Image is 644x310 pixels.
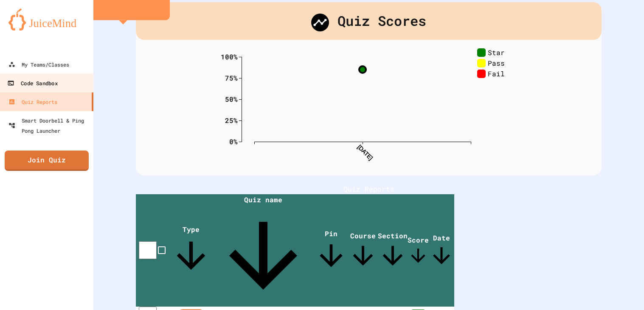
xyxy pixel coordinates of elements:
span: Type [170,225,212,277]
span: Quiz name [212,195,314,307]
input: select all desserts [139,241,157,259]
span: Pin [314,229,348,273]
a: Join Quiz [5,151,89,171]
text: 100% [221,52,238,61]
div: Quiz Reports [8,97,57,107]
span: Date [429,233,454,268]
text: 50% [225,94,238,103]
span: Section [378,231,408,271]
text: Fail [488,69,505,78]
div: Code Sandbox [7,78,57,89]
text: 25% [225,115,238,124]
img: logo-orange.svg [8,8,85,31]
text: [DATE] [356,143,374,161]
text: 75% [225,73,238,82]
text: Pass [488,58,505,67]
div: Quiz Scores [136,2,602,40]
div: Smart Doorbell & Ping Pong Launcher [8,115,90,136]
h1: Quiz Reports [136,184,602,194]
text: 0% [229,137,238,145]
span: Score [408,235,429,266]
text: Star [488,47,505,56]
span: Course [348,231,378,271]
div: My Teams/Classes [8,59,69,70]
